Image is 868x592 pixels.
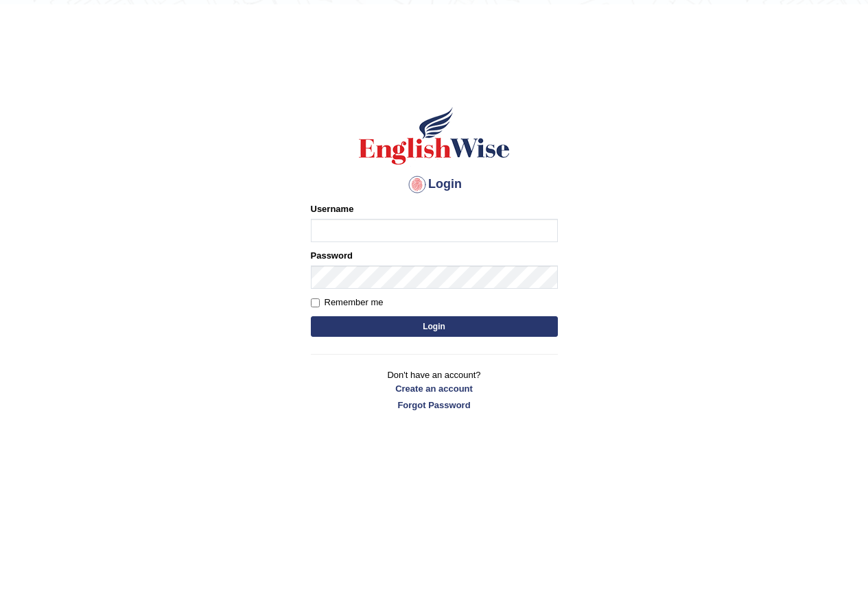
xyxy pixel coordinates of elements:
label: Password [311,249,353,262]
a: Forgot Password [311,399,558,412]
label: Username [311,202,354,215]
p: Don't have an account? [311,368,558,411]
a: Create an account [311,382,558,395]
img: Logo of English Wise sign in for intelligent practice with AI [356,105,513,167]
label: Remember me [311,296,384,309]
button: Login [311,316,558,337]
input: Remember me [311,298,320,307]
h4: Login [311,174,558,196]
